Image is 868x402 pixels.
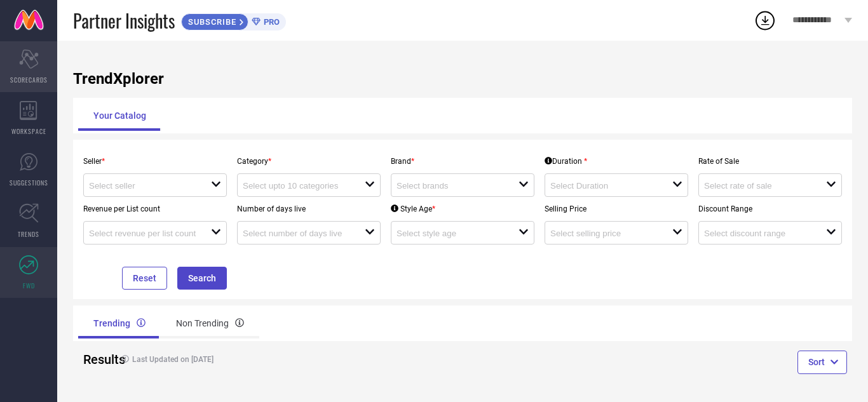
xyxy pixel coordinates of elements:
div: Style Age [391,204,435,213]
input: Select revenue per list count [89,229,199,238]
div: Trending [78,308,161,338]
input: Select seller [89,181,199,191]
h4: Last Updated on [DATE] [115,355,421,364]
span: PRO [261,17,280,27]
button: Reset [122,267,167,290]
a: SUBSCRIBEPRO [181,10,286,30]
input: Select Duration [550,181,660,191]
button: Search [177,267,227,290]
input: Select rate of sale [704,181,814,191]
span: TRENDS [18,229,39,239]
input: Select style age [397,229,506,238]
input: Select selling price [550,229,660,238]
input: Select discount range [704,229,814,238]
div: Open download list [754,9,776,32]
p: Revenue per List count [83,204,227,213]
p: Discount Range [698,204,842,213]
input: Select number of days live [243,229,353,238]
div: Your Catalog [78,100,161,131]
div: Duration [545,157,587,166]
input: Select brands [397,181,506,191]
span: FWD [23,281,35,290]
span: SCORECARDS [10,75,48,84]
span: SUGGESTIONS [10,178,48,187]
button: Sort [797,351,847,373]
h2: Results [83,352,105,367]
div: Non Trending [161,308,259,338]
input: Select upto 10 categories [243,181,353,191]
span: WORKSPACE [11,126,46,136]
span: SUBSCRIBE [182,17,240,27]
p: Brand [391,157,534,166]
p: Seller [83,157,227,166]
p: Rate of Sale [698,157,842,166]
p: Selling Price [545,204,688,213]
span: Partner Insights [73,8,175,34]
p: Number of days live [237,204,381,213]
h1: TrendXplorer [73,70,852,88]
p: Category [237,157,381,166]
